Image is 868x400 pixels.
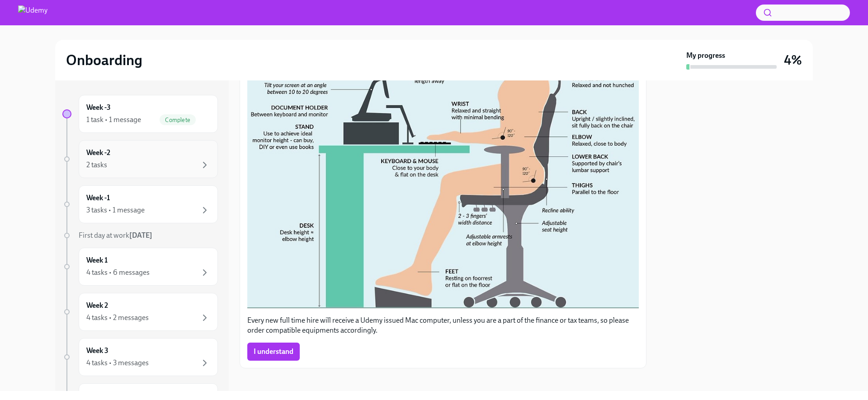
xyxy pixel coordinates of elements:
h6: Week -2 [86,148,110,158]
img: Udemy [18,5,47,20]
a: Week 14 tasks • 6 messages [62,248,218,286]
strong: My progress [686,51,725,61]
span: I understand [254,347,293,356]
div: 4 tasks • 2 messages [86,313,149,323]
h2: Onboarding [66,51,142,69]
a: Week -22 tasks [62,140,218,178]
button: I understand [247,343,300,361]
h6: Week 2 [86,301,108,311]
div: 2 tasks [86,160,107,170]
div: 1 task • 1 message [86,115,141,125]
div: 3 tasks • 1 message [86,205,145,215]
div: 4 tasks • 3 messages [86,358,149,368]
span: Complete [160,117,196,123]
a: Week 34 tasks • 3 messages [62,338,218,376]
h6: Week -1 [86,193,110,203]
a: Week 24 tasks • 2 messages [62,293,218,331]
a: First day at work[DATE] [62,231,218,240]
div: 4 tasks • 6 messages [86,268,150,278]
h6: Week -3 [86,103,111,113]
a: Week -13 tasks • 1 message [62,185,218,223]
h6: Week 1 [86,255,108,265]
h3: 4% [784,52,802,68]
span: First day at work [79,231,152,240]
a: Week -31 task • 1 messageComplete [62,95,218,133]
h6: Week 3 [86,346,108,356]
strong: [DATE] [129,231,152,240]
p: Every new full time hire will receive a Udemy issued Mac computer, unless you are a part of the f... [247,315,639,335]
